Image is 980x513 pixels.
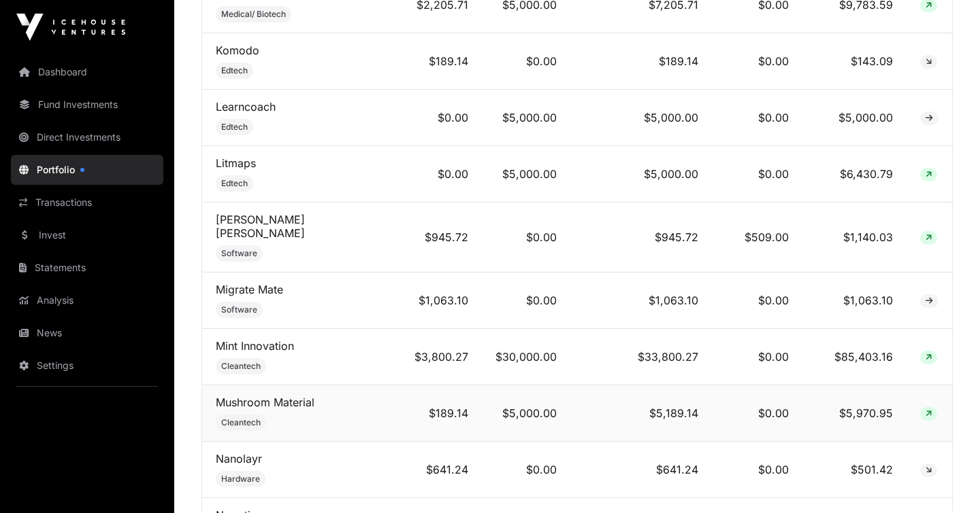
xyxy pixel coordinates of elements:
[482,33,570,90] td: $0.00
[802,146,906,202] td: $6,430.79
[400,272,482,329] td: $1,063.10
[802,385,906,442] td: $5,970.95
[482,146,570,202] td: $5,000.00
[802,90,906,146] td: $5,000.00
[11,90,163,120] a: Fund Investments
[570,385,712,442] td: $5,189.14
[11,188,163,217] a: Transactions
[221,474,260,484] span: Hardware
[400,90,482,146] td: $0.00
[400,202,482,272] td: $945.72
[482,202,570,272] td: $0.00
[11,318,163,348] a: News
[216,339,294,353] a: Mint Innovation
[802,202,906,272] td: $1,140.03
[802,329,906,385] td: $85,403.16
[11,57,163,87] a: Dashboard
[570,329,712,385] td: $33,800.27
[482,329,570,385] td: $30,000.00
[570,272,712,329] td: $1,063.10
[482,90,570,146] td: $5,000.00
[216,283,283,296] a: Migrate Mate
[216,43,259,57] a: Komodo
[400,33,482,90] td: $189.14
[802,272,906,329] td: $1,063.10
[712,442,802,498] td: $0.00
[712,33,802,90] td: $0.00
[221,361,261,372] span: Cleantech
[221,178,248,189] span: Edtech
[482,272,570,329] td: $0.00
[216,452,262,465] a: Nanolayr
[400,385,482,442] td: $189.14
[400,329,482,385] td: $3,800.27
[912,448,980,513] iframe: Chat Widget
[216,156,256,170] a: Litmaps
[712,329,802,385] td: $0.00
[11,351,163,381] a: Settings
[221,248,257,259] span: Software
[400,146,482,202] td: $0.00
[482,442,570,498] td: $0.00
[216,100,276,113] a: Learncoach
[11,122,163,152] a: Direct Investments
[482,385,570,442] td: $5,000.00
[712,272,802,329] td: $0.00
[11,155,163,185] a: Portfolio
[221,65,248,76] span: Edtech
[11,220,163,250] a: Invest
[11,253,163,283] a: Statements
[570,33,712,90] td: $189.14
[570,90,712,146] td: $5,000.00
[221,122,248,132] span: Edtech
[712,90,802,146] td: $0.00
[570,146,712,202] td: $5,000.00
[221,9,286,20] span: Medical/ Biotech
[570,442,712,498] td: $641.24
[400,442,482,498] td: $641.24
[712,146,802,202] td: $0.00
[221,304,257,315] span: Software
[11,285,163,315] a: Analysis
[16,14,125,41] img: Icehouse Ventures Logo
[216,395,314,409] a: Mushroom Material
[712,202,802,272] td: $509.00
[802,442,906,498] td: $501.42
[802,33,906,90] td: $143.09
[712,385,802,442] td: $0.00
[570,202,712,272] td: $945.72
[221,417,261,428] span: Cleantech
[216,213,305,240] a: [PERSON_NAME] [PERSON_NAME]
